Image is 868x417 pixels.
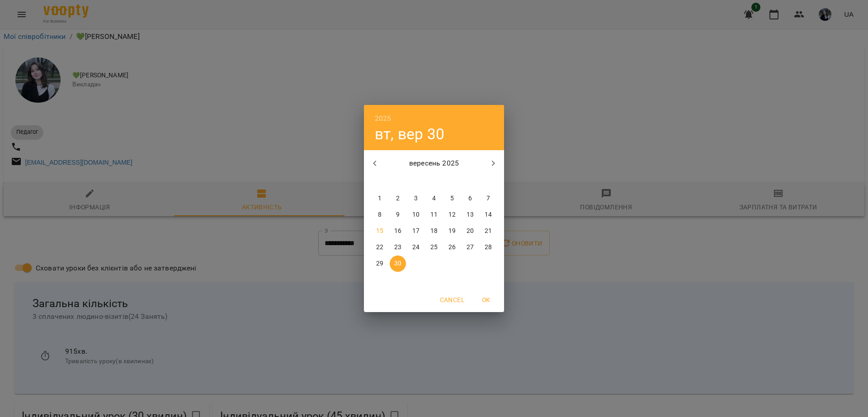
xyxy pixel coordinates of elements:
span: сб [462,177,478,186]
p: 27 [467,243,474,252]
span: чт [426,177,442,186]
button: OK [472,292,500,308]
button: 5 [444,190,460,207]
button: вт, вер 30 [375,125,444,143]
p: 12 [448,210,456,219]
button: 14 [480,207,496,223]
button: Cancel [436,292,468,308]
span: ср [408,177,424,186]
p: 1 [378,194,382,203]
p: 2 [396,194,400,203]
span: нд [480,177,496,186]
button: 3 [408,190,424,207]
button: 26 [444,239,460,256]
button: 12 [444,207,460,223]
button: 16 [390,223,406,239]
p: 15 [376,227,383,236]
p: 20 [467,227,474,236]
button: 7 [480,190,496,207]
button: 19 [444,223,460,239]
button: 2 [390,190,406,207]
p: 10 [412,210,420,219]
p: 9 [396,210,400,219]
button: 15 [372,223,388,239]
button: 24 [408,239,424,256]
button: 28 [480,239,496,256]
p: 3 [414,194,418,203]
button: 4 [426,190,442,207]
p: 19 [448,227,456,236]
p: 6 [468,194,472,203]
span: Cancel [440,294,464,305]
button: 1 [372,190,388,207]
button: 21 [480,223,496,239]
button: 29 [372,256,388,272]
button: 11 [426,207,442,223]
button: 30 [390,256,406,272]
span: OK [475,294,497,305]
button: 18 [426,223,442,239]
p: 7 [486,194,490,203]
button: 22 [372,239,388,256]
p: 13 [467,210,474,219]
p: 26 [448,243,456,252]
p: 25 [430,243,438,252]
p: 5 [450,194,454,203]
p: 22 [376,243,383,252]
p: 11 [430,210,438,219]
p: 21 [485,227,492,236]
p: 4 [432,194,436,203]
button: 10 [408,207,424,223]
p: 29 [376,259,383,268]
p: 23 [394,243,401,252]
button: 2025 [375,112,392,125]
button: 17 [408,223,424,239]
button: 27 [462,239,478,256]
button: 8 [372,207,388,223]
p: 24 [412,243,420,252]
p: 8 [378,210,382,219]
button: 13 [462,207,478,223]
p: 17 [412,227,420,236]
span: вт [390,177,406,186]
p: 16 [394,227,401,236]
p: 14 [485,210,492,219]
p: 30 [394,259,401,268]
p: 18 [430,227,438,236]
p: 28 [485,243,492,252]
span: пн [372,177,388,186]
button: 6 [462,190,478,207]
button: 9 [390,207,406,223]
button: 20 [462,223,478,239]
span: пт [444,177,460,186]
p: вересень 2025 [386,158,483,169]
button: 23 [390,239,406,256]
button: 25 [426,239,442,256]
